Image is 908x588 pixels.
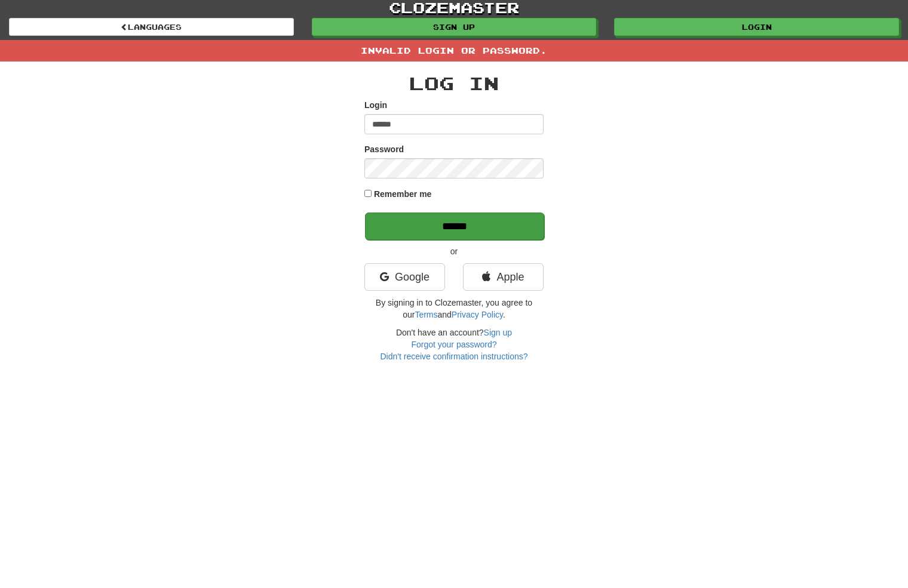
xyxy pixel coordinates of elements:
[415,310,437,319] a: Terms
[364,297,544,321] p: By signing in to Clozemaster, you agree to our and .
[452,310,503,319] a: Privacy Policy
[364,245,544,257] p: or
[614,18,899,36] a: Login
[312,18,597,36] a: Sign up
[364,73,544,93] h2: Log In
[463,263,544,291] a: Apple
[364,99,387,111] label: Login
[9,18,294,36] a: Languages
[364,263,445,291] a: Google
[364,327,544,362] div: Don't have an account?
[380,352,527,361] a: Didn't receive confirmation instructions?
[374,188,432,200] label: Remember me
[364,143,404,155] label: Password
[411,340,496,349] a: Forgot your password?
[484,328,512,337] a: Sign up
